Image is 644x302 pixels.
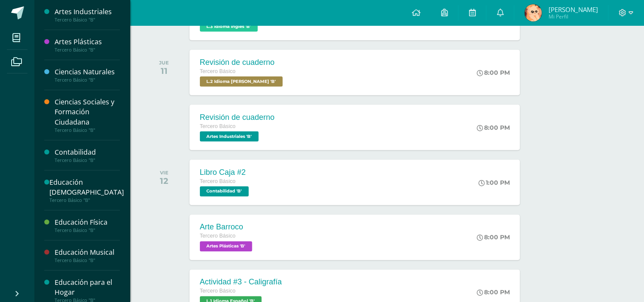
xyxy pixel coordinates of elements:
span: Contabilidad 'B' [200,186,249,197]
div: Tercero Básico "B" [49,197,124,203]
div: Educación [DEMOGRAPHIC_DATA] [49,177,124,197]
span: Artes Industriales 'B' [200,131,259,142]
div: 8:00 PM [477,289,510,296]
a: Educación FísicaTercero Básico "B" [55,217,120,233]
div: Tercero Básico "B" [55,17,120,23]
div: Educación Física [55,217,120,227]
div: Libro Caja #2 [200,168,251,177]
span: [PERSON_NAME] [549,5,598,14]
div: Actividad #3 - Caligrafía [200,278,282,287]
a: Ciencias NaturalesTercero Básico "B" [55,67,120,83]
a: Educación MusicalTercero Básico "B" [55,247,120,263]
div: Revisión de cuaderno [200,58,285,67]
div: Tercero Básico "B" [55,47,120,53]
div: JUE [159,60,169,66]
div: Artes Plásticas [55,37,120,47]
a: ContabilidadTercero Básico "B" [55,147,120,163]
div: 8:00 PM [477,124,510,131]
div: Tercero Básico "B" [55,127,120,133]
a: Artes PlásticasTercero Básico "B" [55,37,120,53]
a: Ciencias Sociales y Formación CiudadanaTercero Básico "B" [55,97,120,133]
span: L.3 Idioma Inglés 'B' [200,21,258,32]
span: Artes Plásticas 'B' [200,241,252,252]
img: 7ccf6f01de7ff79a3a184a929a1dba34.png [525,4,542,21]
div: 1:00 PM [478,179,510,186]
div: Educación para el Hogar [55,278,120,297]
div: Revisión de cuaderno [200,113,275,122]
div: 11 [159,66,169,76]
span: Mi Perfil [549,13,598,20]
div: Tercero Básico "B" [55,157,120,163]
div: Ciencias Naturales [55,67,120,77]
span: L.2 Idioma Maya Kaqchikel 'B' [200,76,283,87]
div: 8:00 PM [477,234,510,241]
div: Arte Barroco [200,223,255,232]
span: Tercero Básico [200,123,236,129]
div: Contabilidad [55,147,120,157]
div: 8:00 PM [477,69,510,76]
div: Artes Industriales [55,7,120,17]
div: VIE [160,170,169,176]
span: Tercero Básico [200,288,236,294]
a: Educación [DEMOGRAPHIC_DATA]Tercero Básico "B" [49,177,124,203]
span: Tercero Básico [200,233,236,239]
div: 12 [160,176,169,186]
a: Artes IndustrialesTercero Básico "B" [55,7,120,23]
div: Tercero Básico "B" [55,257,120,263]
div: Tercero Básico "B" [55,77,120,83]
span: Tercero Básico [200,178,236,184]
div: Ciencias Sociales y Formación Ciudadana [55,97,120,127]
span: Tercero Básico [200,68,236,74]
div: Educación Musical [55,247,120,257]
div: Tercero Básico "B" [55,227,120,233]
